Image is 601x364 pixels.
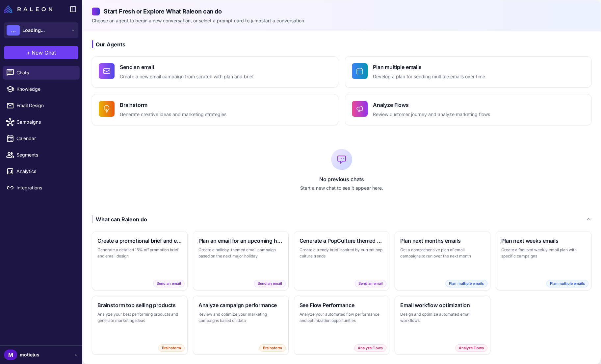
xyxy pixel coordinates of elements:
p: Start a new chat to see it appear here. [92,184,591,192]
a: Segments [3,148,80,162]
span: Campaigns [16,118,74,126]
h3: Email workflow optimization [400,301,485,309]
h4: Plan multiple emails [373,63,485,71]
button: Send an emailCreate a new email campaign from scratch with plan and brief [92,56,338,87]
p: Create a focused weekly email plan with specific campaigns [501,247,586,259]
h3: Our Agents [92,40,591,48]
span: + [27,49,30,57]
span: Loading... [22,27,45,34]
span: Calendar [16,135,74,142]
span: Send an email [254,280,286,287]
button: ...Loading... [4,22,78,38]
button: Analyze campaign performanceReview and optimize your marketing campaigns based on dataBrainstorm [193,296,289,355]
button: Generate a PopCulture themed briefCreate a trendy brief inspired by current pop culture trendsSen... [294,231,390,290]
a: Calendar [3,132,80,145]
button: Email workflow optimizationDesign and optimize automated email workflowsAnalyze Flows [395,296,490,355]
button: Plan next months emailsGet a comprehensive plan of email campaigns to run over the next monthPlan... [395,231,490,290]
span: Analyze Flows [354,344,386,352]
h3: See Flow Performance [300,301,384,309]
h3: Generate a PopCulture themed brief [300,237,384,245]
span: New Chat [32,49,56,57]
span: Analytics [16,168,74,175]
span: Plan multiple emails [445,280,487,287]
span: Analyze Flows [455,344,487,352]
span: Plan multiple emails [546,280,588,287]
a: Integrations [3,181,80,195]
p: Review customer journey and analyze marketing flows [373,111,490,118]
span: Chats [16,69,74,76]
p: Analyze your automated flow performance and optimization opportunities [300,311,384,324]
span: Integrations [16,184,74,191]
a: Knowledge [3,82,80,96]
p: Develop a plan for sending multiple emails over time [373,73,485,81]
a: Email Design [3,99,80,112]
button: BrainstormGenerate creative ideas and marketing strategies [92,94,338,125]
a: Raleon Logo [4,5,55,13]
span: Send an email [355,280,386,287]
h3: Plan an email for an upcoming holiday [198,237,283,245]
div: What can Raleon do [92,215,147,223]
span: Segments [16,151,74,158]
button: Brainstorm top selling productsAnalyze your best performing products and generate marketing ideas... [92,296,188,355]
h3: Create a promotional brief and email [97,237,182,245]
p: Design and optimize automated email workflows [400,311,485,324]
h4: Brainstorm [120,101,226,109]
span: motiejus [20,351,39,358]
button: Plan multiple emailsDevelop a plan for sending multiple emails over time [345,56,591,87]
span: Send an email [153,280,185,287]
p: Generate a detailed 15% off promotion brief and email design [97,247,182,259]
h2: Start Fresh or Explore What Raleon can do [92,7,591,16]
h3: Brainstorm top selling products [97,301,182,309]
button: Plan an email for an upcoming holidayCreate a holiday-themed email campaign based on the next maj... [193,231,289,290]
a: Campaigns [3,115,80,129]
button: +New Chat [4,46,78,59]
a: Chats [3,66,80,80]
span: Brainstorm [158,344,185,352]
p: Choose an agent to begin a new conversation, or select a prompt card to jumpstart a conversation. [92,17,591,24]
h3: Plan next months emails [400,237,485,245]
p: Get a comprehensive plan of email campaigns to run over the next month [400,247,485,259]
p: Create a holiday-themed email campaign based on the next major holiday [198,247,283,259]
a: Analytics [3,164,80,178]
h3: Plan next weeks emails [501,237,586,245]
h4: Analyze Flows [373,101,490,109]
button: Create a promotional brief and emailGenerate a detailed 15% off promotion brief and email designS... [92,231,188,290]
span: Brainstorm [259,344,286,352]
p: Create a trendy brief inspired by current pop culture trends [300,247,384,259]
h3: Analyze campaign performance [198,301,283,309]
button: Plan next weeks emailsCreate a focused weekly email plan with specific campaignsPlan multiple emails [496,231,591,290]
span: Email Design [16,102,74,109]
div: M [4,350,17,360]
img: Raleon Logo [4,5,52,13]
p: Analyze your best performing products and generate marketing ideas [97,311,182,324]
span: Knowledge [16,85,74,93]
p: Review and optimize your marketing campaigns based on data [198,311,283,324]
button: See Flow PerformanceAnalyze your automated flow performance and optimization opportunitiesAnalyze... [294,296,390,355]
p: Generate creative ideas and marketing strategies [120,111,226,118]
h4: Send an email [120,63,254,71]
button: Analyze FlowsReview customer journey and analyze marketing flows [345,94,591,125]
p: Create a new email campaign from scratch with plan and brief [120,73,254,81]
div: ... [7,25,20,36]
p: No previous chats [92,175,591,183]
